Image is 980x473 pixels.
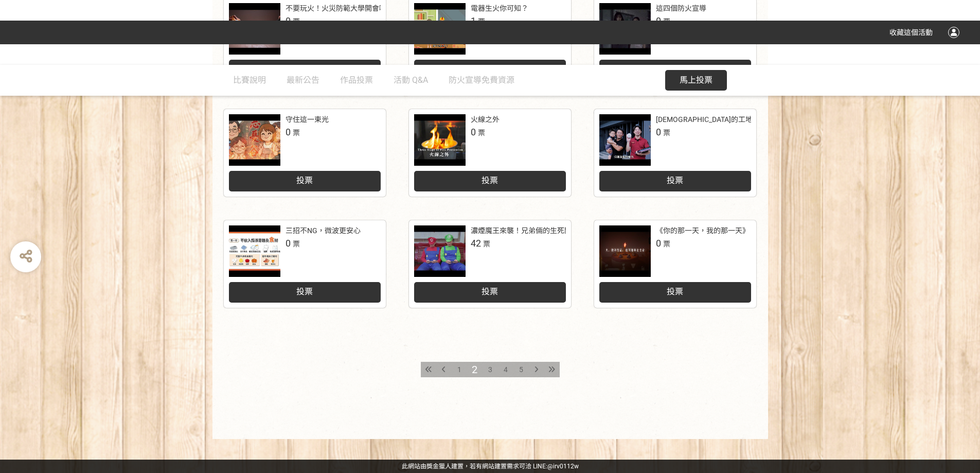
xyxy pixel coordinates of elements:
a: 三招不NG，微波更安心0票投票 [224,220,386,308]
span: 5 [519,365,523,374]
span: 票 [293,240,300,248]
div: 三招不NG，微波更安心 [286,225,361,236]
span: 票 [663,240,670,248]
span: 票 [663,17,670,26]
span: 可洽 LINE: [402,463,579,470]
span: 投票 [296,176,313,185]
div: 濃煙魔王來襲！兄弟倆的生死關門 [471,225,579,236]
span: 1 [471,15,476,26]
span: 票 [478,129,485,137]
span: 0 [656,15,661,26]
span: 票 [293,129,300,137]
div: 這四個防火宣導 [656,3,706,14]
span: 票 [483,240,490,248]
span: 3 [488,365,492,374]
a: 活動 Q&A [394,65,428,96]
span: 0 [286,15,291,26]
span: 投票 [667,287,683,296]
a: 作品投票 [340,65,373,96]
span: 投票 [482,176,498,185]
span: 活動 Q&A [394,75,428,85]
span: 防火宣導免費資源 [449,75,514,85]
span: 比賽說明 [233,75,266,85]
span: 票 [663,129,670,137]
a: 濃煙魔王來襲！兄弟倆的生死關門42票投票 [409,220,571,308]
span: 投票 [482,287,498,296]
span: 0 [656,238,661,249]
a: 最新公告 [287,65,319,96]
div: 守住這一束光 [286,114,329,125]
div: [DEMOGRAPHIC_DATA]的工地人生 [656,114,767,125]
span: 收藏這個活動 [889,28,933,37]
div: 《你的那一天，我的那一天》 [656,225,750,236]
span: 0 [286,127,291,137]
span: 票 [478,17,485,26]
span: 投票 [296,287,313,296]
a: @irv0112w [547,463,579,470]
span: 0 [286,238,291,249]
span: 馬上投票 [680,75,712,85]
span: 0 [656,127,661,137]
div: 不要玩火！火災防範大學開會囉 [286,3,386,14]
span: 2 [472,363,477,376]
span: 0 [471,127,476,137]
button: 馬上投票 [665,70,727,91]
a: 比賽說明 [233,65,266,96]
a: [DEMOGRAPHIC_DATA]的工地人生0票投票 [594,109,756,197]
a: 守住這一束光0票投票 [224,109,386,197]
span: 4 [504,365,508,374]
div: 火線之外 [471,114,500,125]
a: 防火宣導免費資源 [449,65,514,96]
span: 投票 [667,176,683,185]
span: 42 [471,238,481,249]
span: 票 [293,17,300,26]
div: 電器生火你可知？ [471,3,528,14]
span: 最新公告 [287,75,319,85]
a: 火線之外0票投票 [409,109,571,197]
span: 1 [457,365,461,374]
a: 此網站由獎金獵人建置，若有網站建置需求 [402,463,519,470]
a: 《你的那一天，我的那一天》0票投票 [594,220,756,308]
span: 作品投票 [340,75,373,85]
